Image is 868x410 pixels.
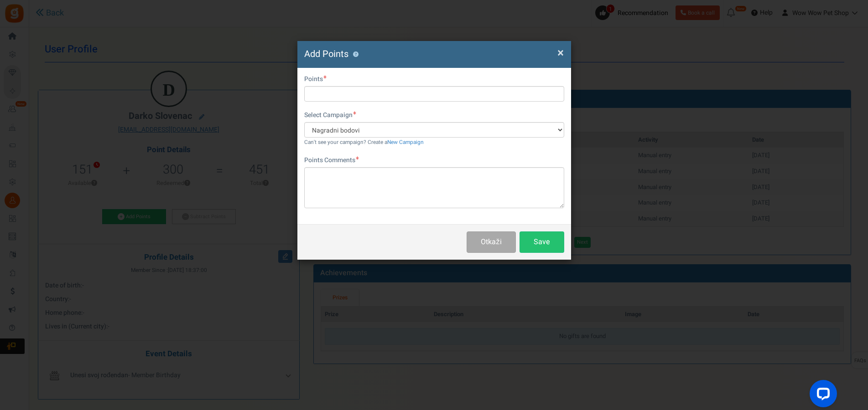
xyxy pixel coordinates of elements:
label: Points [304,75,327,84]
a: New Campaign [387,138,424,146]
small: Can't see your campaign? Create a [304,138,424,146]
label: Points Comments [304,156,359,165]
button: ? [353,51,359,57]
label: Select Campaign [304,111,356,120]
button: Save [520,231,564,253]
span: Add Points [304,47,348,61]
button: Otkaži [467,231,515,253]
span: × [557,44,564,61]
